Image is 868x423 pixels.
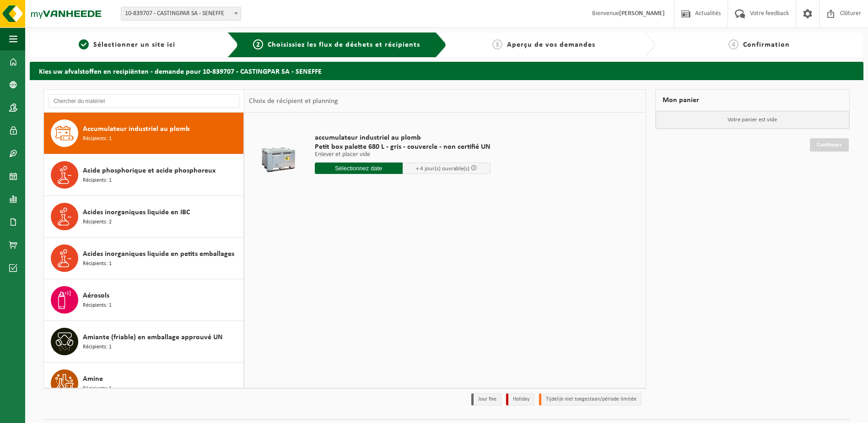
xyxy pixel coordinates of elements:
[83,332,223,343] span: Amiante (friable) en emballage approuvé UN
[810,138,849,152] a: Continuer
[253,39,263,49] span: 2
[83,207,190,218] span: Acides inorganiques liquide en IBC
[44,154,244,196] button: Acide phosphorique et acide phosphoreux Récipients: 1
[315,133,491,142] span: accumulateur industriel au plomb
[83,374,103,385] span: Amine
[44,238,244,279] button: Acides inorganiques liquide en petits emballages Récipients: 1
[83,385,112,393] span: Récipients: 1
[49,94,239,108] input: Chercher du matériel
[83,218,112,227] span: Récipients: 2
[121,7,241,20] span: 10-839707 - CASTINGPAR SA - SENEFFE
[44,279,244,321] button: Aérosols Récipients: 1
[268,41,420,49] span: Choisissiez les flux de déchets et récipients
[728,39,739,49] span: 4
[619,10,665,17] strong: [PERSON_NAME]
[315,163,403,174] input: Sélectionnez date
[83,260,112,268] span: Récipients: 1
[83,290,109,301] span: Aérosols
[655,89,850,111] div: Mon panier
[83,249,234,260] span: Acides inorganiques liquide en petits emballages
[539,393,642,406] li: Tijdelijk niet toegestaan/période limitée
[506,393,534,406] li: Holiday
[83,124,190,135] span: Accumulateur industriel au plomb
[315,152,491,158] p: Enlever et placer vide
[79,39,89,49] span: 1
[492,39,502,49] span: 3
[34,39,220,50] a: 1Sélectionner un site ici
[93,41,175,49] span: Sélectionner un site ici
[83,343,112,352] span: Récipients: 1
[507,41,595,49] span: Aperçu de vos demandes
[44,196,244,238] button: Acides inorganiques liquide en IBC Récipients: 2
[743,41,790,49] span: Confirmation
[44,321,244,363] button: Amiante (friable) en emballage approuvé UN Récipients: 1
[416,166,469,172] span: + 4 jour(s) ouvrable(s)
[44,113,244,154] button: Accumulateur industriel au plomb Récipients: 1
[83,176,112,185] span: Récipients: 1
[471,393,501,406] li: Jour fixe
[244,90,343,113] div: Choix de récipient et planning
[121,7,241,21] span: 10-839707 - CASTINGPAR SA - SENEFFE
[83,135,112,143] span: Récipients: 1
[315,142,491,152] span: Petit box palette 680 L - gris - couvercle - non certifié UN
[44,363,244,404] button: Amine Récipients: 1
[83,165,216,176] span: Acide phosphorique et acide phosphoreux
[656,111,850,129] p: Votre panier est vide
[83,301,112,310] span: Récipients: 1
[30,62,863,80] h2: Kies uw afvalstoffen en recipiënten - demande pour 10-839707 - CASTINGPAR SA - SENEFFE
